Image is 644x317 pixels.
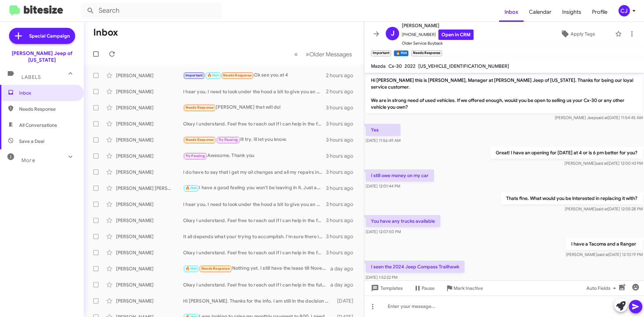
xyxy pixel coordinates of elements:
span: said at [596,161,607,166]
div: [PERSON_NAME] [116,217,183,224]
div: 3 hours ago [326,233,359,240]
div: It all depends what your trying to accomplish. I'm sure there is some negative equity so it depen... [183,233,326,240]
div: Ok see you at 4 [183,71,326,79]
div: Okay I understand. Feel free to reach out if I can help in the future!👍 [183,249,326,256]
span: Needs Response [185,105,214,110]
div: [DATE] [334,298,359,304]
div: [PERSON_NAME] [116,201,183,208]
span: Apply Tags [571,28,595,40]
div: 3 hours ago [326,120,359,127]
span: said at [596,206,608,211]
div: Nothing yet. I still have the lease till November [183,265,330,272]
p: I seen the 2024 Jeep Compass Trailhawk [366,261,465,273]
button: Apply Tags [543,28,612,40]
span: Needs Response [185,138,214,142]
button: Pause [408,282,440,294]
div: I hear you. I need to look under the hood a bit to give you an exact number. It's absolutely wort... [183,201,326,208]
a: Insights [557,2,587,22]
a: Profile [587,2,613,22]
div: [PERSON_NAME] [116,281,183,288]
div: 3 hours ago [326,185,359,192]
a: Special Campaign [9,28,75,44]
span: « [294,50,298,58]
div: [PERSON_NAME] [116,120,183,127]
div: CJ [619,5,630,16]
div: 3 hours ago [326,201,359,208]
div: Hi [PERSON_NAME]. Thanks for the info. I am still in the decision making process. [183,298,334,304]
span: All Conversations [19,122,57,128]
span: [DATE] 11:56:49 AM [366,138,400,143]
p: You have any trucks available [366,215,440,227]
span: 🔥 Hot [185,186,197,190]
button: CJ [613,5,637,16]
span: Templates [370,282,403,294]
p: Thats fine. What would you be lnterested in replacing it with? [501,192,643,204]
span: [PERSON_NAME] Jeep [DATE] 11:54:45 AM [555,115,643,120]
div: 2 hours ago [326,88,359,95]
span: 🔥 Hot [207,73,219,77]
a: Open in CRM [438,30,474,40]
span: [PERSON_NAME] [DATE] 12:10:19 PM [566,252,643,257]
h1: Inbox [93,27,118,38]
span: 🔥 Hot [185,266,197,271]
div: Awesome. Thank you [183,152,326,160]
input: Search [81,3,222,19]
div: 3 hours ago [326,169,359,175]
div: Okay I understand. Feel free to reach out if I can help in the future!👍 [183,217,326,224]
div: [PERSON_NAME] [116,169,183,175]
p: I still owe money on my car [366,169,434,181]
p: Yes [366,124,400,136]
div: 3 hours ago [326,249,359,256]
span: [PERSON_NAME] [402,21,474,30]
span: said at [597,252,609,257]
span: Important [185,73,203,77]
div: [PERSON_NAME] [116,137,183,143]
p: Great! I have an opening for [DATE] at 4 or is 6 pm better for you? [490,147,643,159]
div: [PERSON_NAME] that will do! [183,104,326,111]
div: I hear you. I need to look under the hood a bit to give you an exact number. It's absolutely wort... [183,88,326,95]
div: 3 hours ago [326,104,359,111]
small: Needs Response [411,50,442,56]
span: Try Pausing [218,138,238,142]
div: 3 hours ago [326,137,359,143]
div: [PERSON_NAME] [116,249,183,256]
small: 🔥 Hot [394,50,408,56]
span: Needs Response [201,266,230,271]
span: Mark Inactive [453,282,483,294]
span: Pause [422,282,435,294]
span: Inbox [499,2,524,22]
span: Cx-30 [388,63,402,69]
span: 2022 [405,63,416,69]
div: [PERSON_NAME] [116,153,183,159]
div: [PERSON_NAME] [116,88,183,95]
button: Previous [290,47,302,61]
span: J [391,28,394,39]
button: Mark Inactive [440,282,488,294]
div: 2 hours ago [326,72,359,79]
p: I have a Tacoma and a Ranger [566,238,643,250]
span: Auto Fields [586,282,619,294]
div: a day ago [330,281,359,288]
div: 3 hours ago [326,153,359,159]
button: Auto Fields [581,282,624,294]
button: Templates [364,282,408,294]
div: [PERSON_NAME] [116,72,183,79]
span: Save a Deal [19,138,44,145]
div: I have a good feeling you won't be leaving in it. Just ask for me once you are checked in and wil... [183,184,326,192]
span: Older Service Buyback [402,40,474,47]
div: [PERSON_NAME] [116,298,183,304]
span: [PERSON_NAME] [DATE] 12:05:28 PM [565,206,643,211]
div: I do have to say that i get my oil changes and all my repairs in your service department. They ar... [183,169,326,175]
span: [PERSON_NAME] [DATE] 12:00:43 PM [565,161,643,166]
span: » [306,50,309,58]
span: said at [596,115,608,120]
a: Calendar [524,2,557,22]
div: 3 hours ago [326,217,359,224]
div: [PERSON_NAME] [116,265,183,272]
div: Ill try. Ill let you know. [183,136,326,144]
span: Needs Response [223,73,252,77]
span: Needs Response [19,106,76,112]
div: Okay I understand. Feel free to reach out if I can help in the future!👍 [183,120,326,127]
